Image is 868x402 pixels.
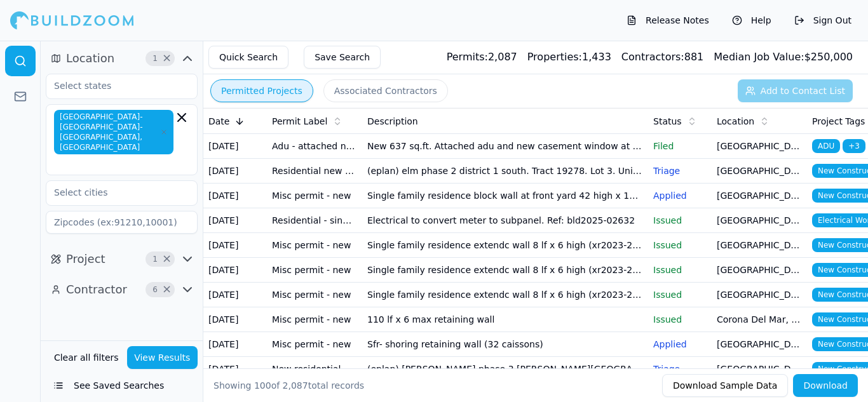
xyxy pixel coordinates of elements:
[362,159,648,184] td: (eplan) elm phase 2 district 1 south. Tract 19278. Lot 3. Units 54-59. 1 production 6-plex. Build...
[46,374,198,397] button: See Saved Searches
[712,208,807,233] td: [GEOGRAPHIC_DATA], [GEOGRAPHIC_DATA]
[362,332,648,357] td: Sfr- shoring retaining wall (32 caissons)
[149,52,161,65] span: 1
[203,332,267,357] td: [DATE]
[362,184,648,208] td: Single family residence block wall at front yard 42 high x 18 lf inside p/l *i25-5729*
[712,283,807,307] td: [GEOGRAPHIC_DATA], [GEOGRAPHIC_DATA]
[843,139,865,153] span: + 3
[653,313,707,326] p: Issued
[362,357,648,382] td: (eplan) [PERSON_NAME] phase 3 [PERSON_NAME][GEOGRAPHIC_DATA]. Tract 19216. Lot 1. Units 104 105. ...
[203,283,267,307] td: [DATE]
[362,134,648,159] td: New 637 sq.ft. Attached adu and new casement window at main home
[712,184,807,208] td: [GEOGRAPHIC_DATA], [GEOGRAPHIC_DATA]
[653,164,707,177] p: Triage
[46,48,198,69] button: Location1Clear Location filters
[210,79,313,102] button: Permitted Projects
[712,134,807,159] td: [GEOGRAPHIC_DATA], [GEOGRAPHIC_DATA]
[653,264,707,276] p: Issued
[527,51,582,63] span: Properties:
[162,286,172,293] span: Clear Contractor filters
[267,134,362,159] td: Adu - attached new construction (not conversion)
[267,258,362,283] td: Misc permit - new
[362,258,648,283] td: Single family residence extendc wall 8 lf x 6 high (xr2023-2218)
[203,134,267,159] td: [DATE]
[46,249,198,269] button: Project1Clear Project filters
[447,51,488,63] span: Permits:
[203,159,267,184] td: [DATE]
[362,233,648,258] td: Single family residence extendc wall 8 lf x 6 high (xr2023-2218)
[362,208,648,233] td: Electrical to convert meter to subpanel. Ref: bld2025-02632
[714,51,804,63] span: Median Job Value:
[712,307,807,332] td: Corona Del Mar, [GEOGRAPHIC_DATA]
[653,363,707,375] p: Triage
[653,214,707,227] p: Issued
[66,281,127,298] span: Contractor
[54,110,173,154] span: [GEOGRAPHIC_DATA]-[GEOGRAPHIC_DATA]-[GEOGRAPHIC_DATA], [GEOGRAPHIC_DATA]
[267,307,362,332] td: Misc permit - new
[712,233,807,258] td: [GEOGRAPHIC_DATA], [GEOGRAPHIC_DATA]
[283,380,308,391] span: 2,087
[662,374,788,397] button: Download Sample Data
[653,338,707,351] p: Applied
[203,208,267,233] td: [DATE]
[362,307,648,332] td: 110 lf x 6 max retaining wall
[208,46,288,69] button: Quick Search
[214,379,364,392] div: Showing of total records
[46,211,198,234] input: Zipcodes (ex:91210,10001)
[46,279,198,300] button: Contractor6Clear Contractor filters
[66,50,114,67] span: Location
[162,256,172,262] span: Clear Project filters
[653,288,707,301] p: Issued
[304,46,381,69] button: Save Search
[788,10,858,30] button: Sign Out
[712,332,807,357] td: [GEOGRAPHIC_DATA], [GEOGRAPHIC_DATA]
[653,115,682,128] span: Status
[254,380,271,391] span: 100
[203,258,267,283] td: [DATE]
[149,253,161,265] span: 1
[127,346,198,369] button: View Results
[267,332,362,357] td: Misc permit - new
[66,250,105,268] span: Project
[712,258,807,283] td: [GEOGRAPHIC_DATA], [GEOGRAPHIC_DATA]
[653,239,707,251] p: Issued
[447,50,517,65] div: 2,087
[267,283,362,307] td: Misc permit - new
[812,139,840,153] span: ADU
[208,115,229,128] span: Date
[267,159,362,184] td: Residential new condominium pc - 20 10 5 5
[272,115,327,128] span: Permit Label
[793,374,858,397] button: Download
[267,357,362,382] td: New residential construction permit
[653,189,707,202] p: Applied
[267,184,362,208] td: Misc permit - new
[323,79,448,102] button: Associated Contractors
[162,55,172,62] span: Clear Location filters
[203,233,267,258] td: [DATE]
[203,357,267,382] td: [DATE]
[46,74,181,97] input: Select states
[717,115,754,128] span: Location
[203,307,267,332] td: [DATE]
[51,346,122,369] button: Clear all filters
[527,50,611,65] div: 1,433
[726,10,778,30] button: Help
[203,184,267,208] td: [DATE]
[812,115,865,128] span: Project Tags
[620,10,715,30] button: Release Notes
[46,181,181,204] input: Select cities
[149,283,161,296] span: 6
[712,159,807,184] td: [GEOGRAPHIC_DATA], [GEOGRAPHIC_DATA]
[367,115,418,128] span: Description
[267,208,362,233] td: Residential - single family
[621,50,703,65] div: 881
[714,50,853,65] div: $ 250,000
[621,51,684,63] span: Contractors:
[653,140,707,152] p: Filed
[712,357,807,382] td: [GEOGRAPHIC_DATA], [GEOGRAPHIC_DATA]
[362,283,648,307] td: Single family residence extendc wall 8 lf x 6 high (xr2023-2218)
[267,233,362,258] td: Misc permit - new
